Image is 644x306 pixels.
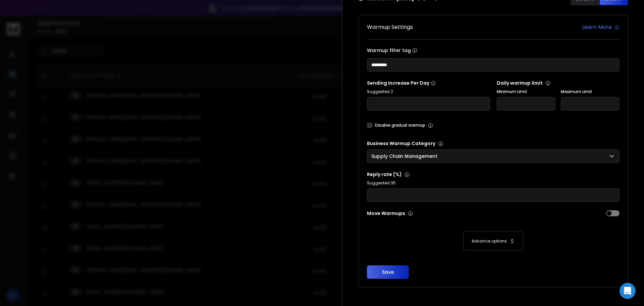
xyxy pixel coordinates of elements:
[367,140,620,147] p: Business Warmup Category
[367,48,620,53] label: Warmup filter tag
[582,23,620,31] a: Learn More
[374,231,613,251] button: Advance options
[371,153,440,160] p: Supply Chain Management
[497,80,620,86] p: Daily warmup limit
[367,80,490,86] p: Sending Increase Per Day
[367,89,490,94] p: Suggested 2
[620,283,636,299] div: Open Intercom Messenger
[367,23,413,31] h1: Warmup Settings
[367,180,620,186] p: Suggested 35
[561,89,620,94] label: Maximum Limit
[375,123,425,128] label: Disable gradual warmup
[497,89,555,94] label: Minimum Limit
[367,265,409,279] button: Save
[367,210,491,217] p: Move Warmups
[367,171,620,178] p: Reply rate (%)
[472,238,507,244] p: Advance options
